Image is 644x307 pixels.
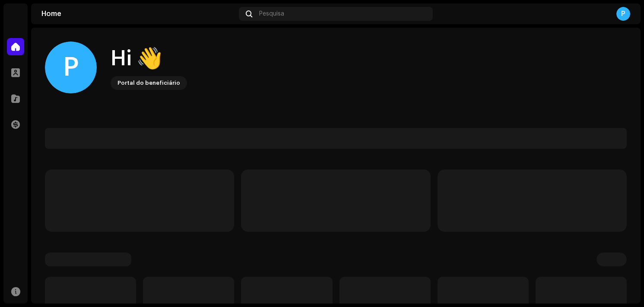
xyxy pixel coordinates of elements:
[41,10,235,17] div: Home
[111,45,187,73] div: Hi 👋
[45,42,97,93] div: P
[616,7,630,21] div: P
[259,10,284,17] span: Pesquisa
[117,78,180,88] div: Portal do beneficiário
